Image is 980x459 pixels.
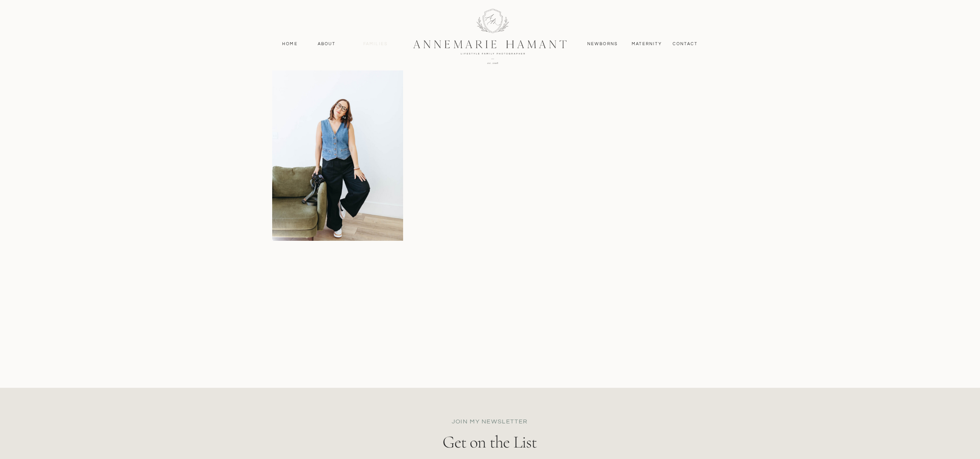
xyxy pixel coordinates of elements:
[338,27,642,46] p: They are only little for a short while.
[632,41,661,47] a: MAternity
[584,41,621,47] a: Newborns
[402,432,577,459] p: Get on the List
[358,41,393,47] a: Families
[668,41,702,47] a: contact
[385,417,595,426] p: join my newsletter
[279,41,301,47] a: Home
[315,41,338,47] a: About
